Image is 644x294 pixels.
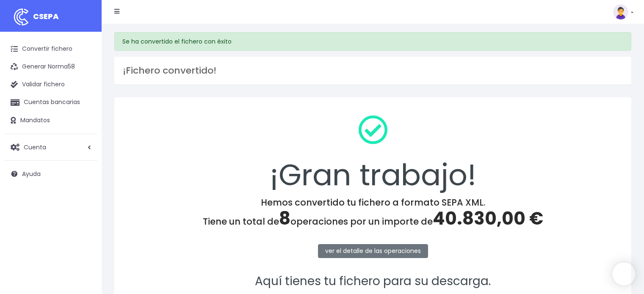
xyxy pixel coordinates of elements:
a: Generar Norma58 [4,58,97,76]
span: Ayuda [22,170,41,178]
div: Se ha convertido el fichero con éxito [114,32,631,51]
a: Convertir fichero [4,40,97,58]
div: ¡Gran trabajo! [125,108,620,197]
p: Aquí tienes tu fichero para su descarga. [125,272,620,291]
span: CSEPA [33,11,59,22]
span: Cuenta [24,143,46,151]
h4: Hemos convertido tu fichero a formato SEPA XML. Tiene un total de operaciones por un importe de [125,197,620,229]
a: ver el detalle de las operaciones [318,244,428,258]
a: Cuenta [4,138,97,156]
h3: ¡Fichero convertido! [123,65,623,76]
a: Validar fichero [4,76,97,93]
a: Mandatos [4,112,97,129]
a: Ayuda [4,165,97,183]
span: 8 [279,206,290,231]
img: logo [11,6,32,27]
a: Cuentas bancarias [4,93,97,111]
span: 40.830,00 € [433,206,543,231]
img: profile [613,4,628,19]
